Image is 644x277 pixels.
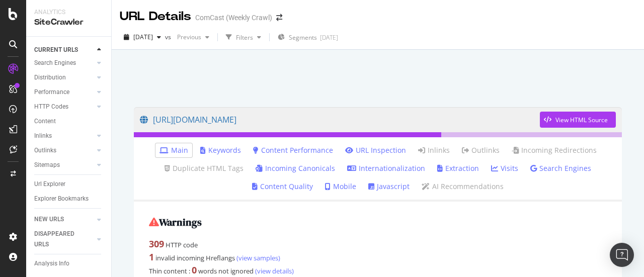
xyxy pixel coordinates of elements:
a: Incoming Redirections [512,145,597,155]
div: Outlinks [34,145,56,156]
a: Main [159,145,188,155]
strong: 1 [149,251,154,263]
div: DISAPPEARED URLS [34,229,85,250]
a: Keywords [200,145,241,155]
a: Javascript [368,181,410,192]
div: SiteCrawler [34,17,103,28]
a: HTTP Codes [34,102,94,112]
a: Outlinks [34,145,94,156]
div: [DATE] [320,33,338,42]
div: HTTP Codes [34,102,68,112]
a: NEW URLS [34,214,94,225]
div: arrow-right-arrow-left [276,14,282,21]
div: Filters [236,33,253,42]
a: Duplicate HTML Tags [165,163,244,173]
a: Content Quality [252,181,313,192]
a: Search Engines [34,58,94,68]
a: Incoming Canonicals [256,163,335,173]
div: Thin content : words not ignored [149,264,607,277]
span: Segments [289,33,317,42]
a: Url Explorer [34,179,104,190]
div: Performance [34,87,69,98]
a: Internationalization [347,163,425,173]
span: 2025 Aug. 23rd [133,33,153,41]
a: Visits [491,163,518,173]
button: View HTML Source [540,112,616,128]
div: Inlinks [34,131,52,141]
a: AI Recommendations [422,181,504,192]
div: Analytics [34,8,103,17]
div: Content [34,116,56,127]
span: Previous [173,33,201,41]
div: Distribution [34,72,66,83]
div: Explorer Bookmarks [34,194,89,204]
a: Sitemaps [34,160,94,170]
a: Distribution [34,72,94,83]
a: Inlinks [418,145,450,155]
div: Url Explorer [34,179,65,190]
button: [DATE] [120,29,165,45]
a: (view samples) [235,253,280,262]
div: HTTP code [149,238,607,251]
div: Open Intercom Messenger [610,243,634,267]
div: Analysis Info [34,258,69,269]
a: Performance [34,87,94,98]
div: URL Details [120,8,191,25]
a: Outlinks [462,145,500,155]
a: Inlinks [34,131,94,141]
button: Segments[DATE] [274,29,342,45]
a: Content [34,116,104,127]
a: Mobile [325,181,356,192]
div: View HTML Source [555,116,608,124]
a: CURRENT URLS [34,45,94,55]
h2: Warnings [149,217,607,228]
button: Filters [222,29,265,45]
a: Analysis Info [34,258,104,269]
a: URL Inspection [345,145,406,155]
div: Search Engines [34,58,76,68]
a: DISAPPEARED URLS [34,229,94,250]
a: Explorer Bookmarks [34,194,104,204]
div: CURRENT URLS [34,45,78,55]
div: Sitemaps [34,160,60,170]
div: ComCast (Weekly Crawl) [195,13,272,23]
strong: 309 [149,238,164,250]
span: vs [165,33,173,41]
a: [URL][DOMAIN_NAME] [140,107,540,132]
button: Previous [173,29,213,45]
a: (view details) [254,266,294,275]
a: Search Engines [530,163,591,173]
div: invalid incoming Hreflangs [149,251,607,264]
div: NEW URLS [34,214,64,225]
strong: 0 [192,264,197,276]
a: Content Performance [253,145,333,155]
a: Extraction [437,163,479,173]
